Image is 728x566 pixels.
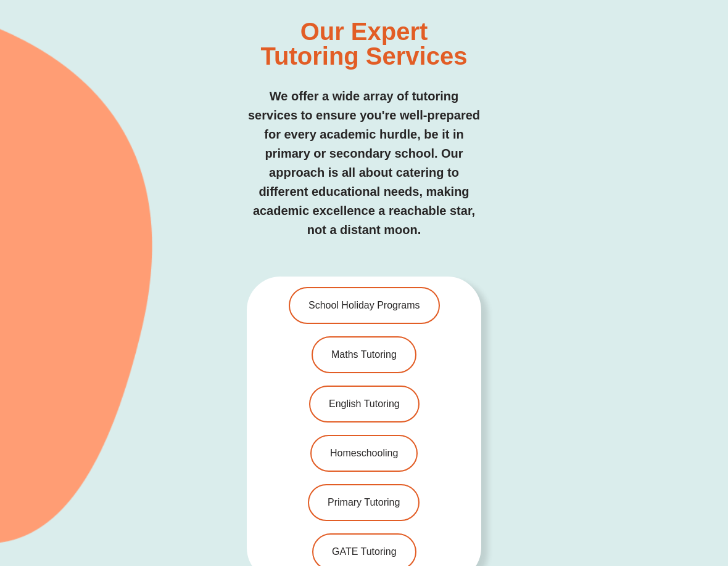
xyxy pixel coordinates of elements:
[308,484,420,521] a: Primary Tutoring
[247,87,481,240] p: We offer a wide array of tutoring services to ensure you're well-prepared for every academic hurd...
[329,399,400,409] span: English Tutoring
[308,301,420,310] span: School Holiday Programs
[328,498,400,507] span: Primary Tutoring
[331,350,397,360] span: Maths Tutoring
[289,287,440,324] a: School Holiday Programs
[330,448,398,458] span: Homeschooling
[261,19,468,68] h2: Our Expert Tutoring Services
[309,386,420,422] a: English Tutoring
[310,435,418,472] a: Homeschooling
[332,547,397,557] span: GATE Tutoring
[514,427,728,566] iframe: Chat Widget
[312,336,416,373] a: Maths Tutoring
